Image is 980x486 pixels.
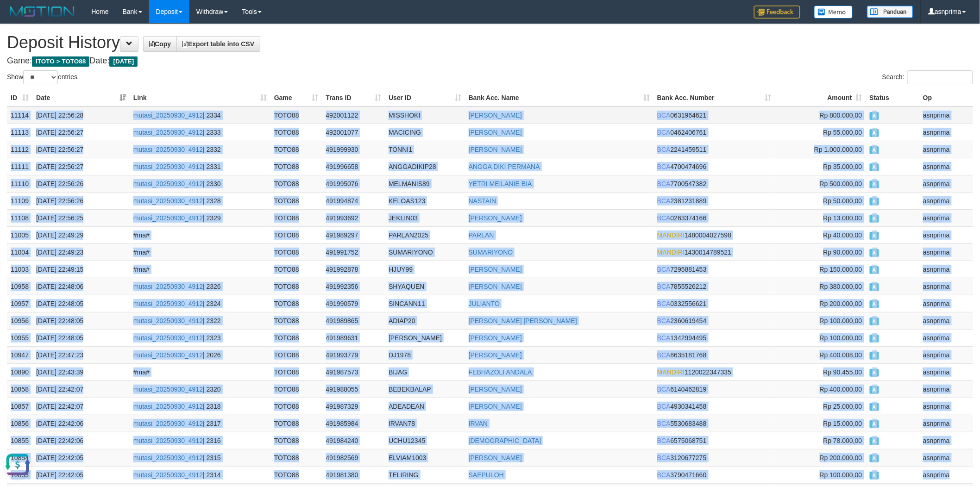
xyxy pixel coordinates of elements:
td: 11108 [7,209,32,226]
td: 11113 [7,124,32,141]
a: mutasi_20250930_4912 [133,403,203,410]
td: 1480004027598 [653,226,775,243]
td: [DATE] 22:42:05 [32,466,130,483]
th: User ID: activate to sort column ascending [385,89,465,106]
a: mutasi_20250930_4912 [133,420,203,427]
td: asnprima [919,415,973,432]
td: SINCANN11 [385,295,465,312]
td: TOTO88 [270,124,322,141]
td: TOTO88 [270,141,322,158]
span: Approved [870,181,879,188]
td: asnprima [919,192,973,209]
label: Search: [882,70,973,84]
td: BEBEKBALAP [385,380,465,398]
td: asnprima [919,295,973,312]
span: BCA [657,146,671,153]
a: mutasi_20250930_4912 [133,317,203,324]
td: 491988055 [322,380,385,398]
a: mutasi_20250930_4912 [133,471,203,479]
a: YETRI MEILANIE BIA [469,180,532,187]
th: Bank Acc. Name: activate to sort column ascending [465,89,653,106]
th: Trans ID: activate to sort column ascending [322,89,385,106]
td: 11110 [7,175,32,192]
td: 491987573 [322,363,385,380]
td: 491993779 [322,346,385,363]
span: MANDIRI [657,231,685,239]
td: | 2318 [130,398,270,415]
td: | 2323 [130,329,270,346]
a: JULIANTO [469,300,500,307]
td: MELMANIS89 [385,175,465,192]
td: 10858 [7,380,32,398]
a: PARLAN [469,231,494,239]
span: BCA [657,386,671,393]
td: TOTO88 [270,261,322,278]
td: [DATE] 22:48:05 [32,312,130,329]
th: Bank Acc. Number: activate to sort column ascending [653,89,775,106]
a: SUMARIYONO [469,249,513,256]
td: TOTO88 [270,158,322,175]
span: Approved [870,455,879,462]
span: Rp 50.000,00 [823,197,862,205]
td: TOTO88 [270,209,322,226]
td: ADEADEAN [385,398,465,415]
span: [DATE] [109,56,138,67]
th: Link: activate to sort column ascending [130,89,270,106]
a: mutasi_20250930_4912 [133,334,203,342]
td: 7700547382 [653,175,775,192]
a: FEBHAZOLI ANDALA [469,368,532,376]
td: asnprima [919,226,973,243]
td: [DATE] 22:42:06 [32,432,130,449]
td: 10957 [7,295,32,312]
span: BCA [657,283,671,290]
th: ID: activate to sort column ascending [7,89,32,106]
td: | 2328 [130,192,270,209]
a: mutasi_20250930_4912 [133,146,203,153]
td: | 2316 [130,432,270,449]
span: MANDIRI [657,368,685,376]
span: Rp 90.455,00 [823,368,862,376]
td: [DATE] 22:48:05 [32,295,130,312]
a: [PERSON_NAME] [PERSON_NAME] [469,317,577,324]
span: Approved [870,129,879,137]
td: TOTO88 [270,192,322,209]
th: Status [866,89,920,106]
td: [DATE] 22:56:27 [32,141,130,158]
a: mutasi_20250930_4912 [133,300,203,307]
td: 10956 [7,312,32,329]
td: IRVAN78 [385,415,465,432]
input: Search: [907,70,973,84]
td: [DATE] 22:43:39 [32,363,130,380]
td: 3120677275 [653,449,775,466]
button: Open LiveChat chat widget [4,4,31,31]
a: [PERSON_NAME] [469,112,522,119]
span: Rp 15.000,00 [823,420,862,427]
a: mutasi_20250930_4912 [133,197,203,205]
td: | 2317 [130,415,270,432]
span: Approved [870,232,879,240]
a: [PERSON_NAME] [469,454,522,461]
span: Rp 35.000,00 [823,163,862,170]
td: 10958 [7,278,32,295]
span: BCA [657,454,671,461]
td: 8635181768 [653,346,775,363]
a: Copy [143,36,177,52]
a: mutasi_20250930_4912 [133,351,203,359]
span: BCA [657,129,671,136]
td: | 2324 [130,295,270,312]
a: mutasi_20250930_4912 [133,180,203,187]
img: Button%20Memo.svg [814,6,853,19]
td: [DATE] 22:48:05 [32,329,130,346]
td: 6575068751 [653,432,775,449]
td: HJUY99 [385,261,465,278]
span: Rp 40.000,00 [823,231,862,239]
td: asnprima [919,209,973,226]
td: [DATE] 22:56:26 [32,175,130,192]
a: mutasi_20250930_4912 [133,386,203,393]
td: [DATE] 22:42:07 [32,380,130,398]
td: | 2332 [130,141,270,158]
span: Approved [870,112,879,120]
td: 11111 [7,158,32,175]
td: ADIAP20 [385,312,465,329]
td: | 2320 [130,380,270,398]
